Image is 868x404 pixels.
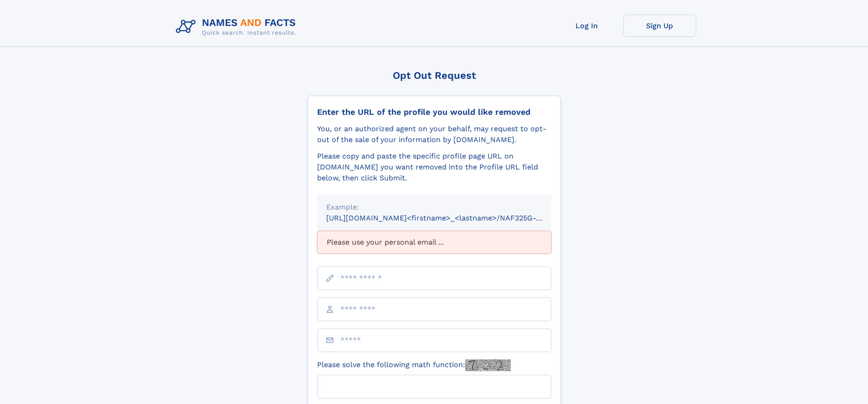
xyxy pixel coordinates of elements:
div: You, or an authorized agent on your behalf, may request to opt-out of the sale of your informatio... [317,123,551,145]
label: Please solve the following math function: [317,359,511,371]
div: Opt Out Request [308,70,561,81]
img: Logo Names and Facts [172,15,303,39]
a: Log In [550,15,623,37]
small: [URL][DOMAIN_NAME]<firstname>_<lastname>/NAF325G-xxxxxxxx [326,214,569,222]
a: Sign Up [623,15,696,37]
div: Enter the URL of the profile you would like removed [317,107,551,117]
div: Please use your personal email ... [317,231,551,254]
div: Please copy and paste the specific profile page URL on [DOMAIN_NAME] you want removed into the Pr... [317,151,551,184]
div: Example: [326,202,542,213]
